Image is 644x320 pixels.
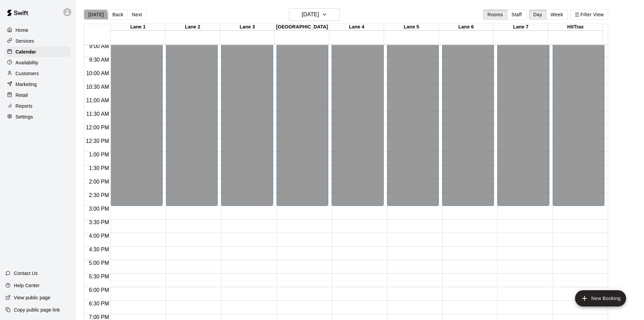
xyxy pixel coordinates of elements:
[546,9,568,20] button: Week
[5,112,71,122] a: Settings
[575,290,626,306] button: add
[16,113,33,120] p: Settings
[87,233,111,239] span: 4:00 PM
[548,24,603,30] div: HitTrax
[88,43,111,49] span: 9:00 AM
[84,138,111,144] span: 12:30 PM
[84,9,108,20] button: [DATE]
[275,24,329,30] div: [GEOGRAPHIC_DATA]
[85,98,111,103] span: 11:00 AM
[87,206,111,212] span: 3:00 PM
[5,101,71,111] a: Reports
[87,274,111,279] span: 5:30 PM
[5,47,71,57] a: Calendar
[16,59,39,66] p: Availability
[5,79,71,89] a: Marketing
[88,57,111,63] span: 9:30 AM
[16,103,32,109] p: Reports
[439,24,494,30] div: Lane 6
[87,247,111,252] span: 4:30 PM
[529,9,547,20] button: Day
[289,8,340,21] button: [DATE]
[85,70,111,76] span: 10:00 AM
[5,36,71,46] a: Services
[111,24,165,30] div: Lane 1
[14,270,38,277] p: Contact Us
[87,287,111,293] span: 6:00 PM
[16,27,28,34] p: Home
[5,25,71,35] a: Home
[384,24,439,30] div: Lane 5
[483,9,507,20] button: Rooms
[507,9,526,20] button: Staff
[5,68,71,79] a: Customers
[87,301,111,306] span: 6:30 PM
[5,90,71,100] a: Retail
[220,24,275,30] div: Lane 3
[87,260,111,266] span: 5:00 PM
[16,70,39,77] p: Customers
[16,48,36,55] p: Calendar
[16,81,37,88] p: Marketing
[87,165,111,171] span: 1:30 PM
[165,24,220,30] div: Lane 2
[302,10,319,19] h6: [DATE]
[570,9,608,20] button: Filter View
[329,24,384,30] div: Lane 4
[16,92,28,99] p: Retail
[14,306,60,313] p: Copy public page link
[14,294,50,301] p: View public page
[108,9,128,20] button: Back
[87,192,111,198] span: 2:30 PM
[14,282,40,289] p: Help Center
[5,58,71,68] a: Availability
[87,219,111,225] span: 3:30 PM
[84,125,111,130] span: 12:00 PM
[127,9,146,20] button: Next
[16,38,34,44] p: Services
[87,152,111,157] span: 1:00 PM
[85,84,111,90] span: 10:30 AM
[87,314,111,320] span: 7:00 PM
[494,24,548,30] div: Lane 7
[85,111,111,117] span: 11:30 AM
[87,179,111,185] span: 2:00 PM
